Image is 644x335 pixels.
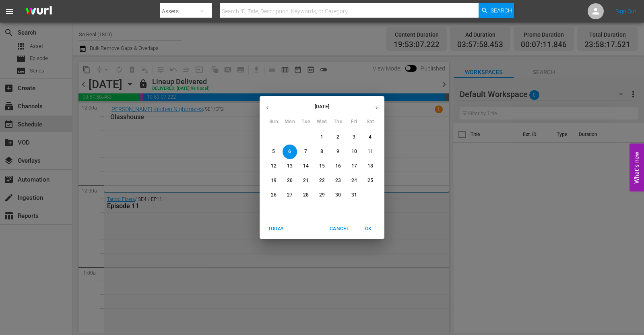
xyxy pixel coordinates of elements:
[315,130,329,145] button: 1
[315,118,329,126] span: Wed
[19,2,58,21] img: ans4CAIJ8jUAAAAAAAAAAAAAAAAAAAAAAAAgQb4GAAAAAAAAAAAAAAAAAAAAAAAAJMjXAAAAAAAAAAAAAAAAAAAAAAAAgAT5G...
[283,174,297,188] button: 20
[299,159,313,174] button: 14
[331,174,345,188] button: 23
[351,192,357,199] p: 31
[272,148,275,155] p: 5
[271,192,277,199] p: 26
[315,174,329,188] button: 22
[367,148,373,155] p: 11
[630,144,644,192] button: Open Feedback Widget
[283,159,297,174] button: 13
[303,192,309,199] p: 28
[335,177,341,184] p: 23
[266,145,281,159] button: 5
[266,118,281,126] span: Sun
[336,148,339,155] p: 9
[336,134,339,141] p: 2
[319,177,325,184] p: 22
[266,225,285,233] span: Today
[355,222,381,236] button: OK
[363,159,378,174] button: 18
[367,163,373,170] p: 18
[363,174,378,188] button: 25
[331,159,345,174] button: 16
[319,192,325,199] p: 29
[335,163,341,170] p: 16
[283,188,297,203] button: 27
[271,163,277,170] p: 12
[363,130,378,145] button: 4
[315,188,329,203] button: 29
[347,174,361,188] button: 24
[347,188,361,203] button: 31
[363,118,378,126] span: Sat
[320,148,323,155] p: 8
[287,163,293,170] p: 13
[369,134,372,141] p: 4
[347,159,361,174] button: 17
[353,134,355,141] p: 3
[315,145,329,159] button: 8
[299,174,313,188] button: 21
[266,174,281,188] button: 19
[319,163,325,170] p: 15
[347,118,361,126] span: Fri
[271,177,277,184] p: 19
[283,145,297,159] button: 6
[303,163,309,170] p: 14
[303,177,309,184] p: 21
[315,159,329,174] button: 15
[287,192,293,199] p: 27
[331,145,345,159] button: 9
[363,145,378,159] button: 11
[359,225,378,233] span: OK
[335,192,341,199] p: 30
[320,134,323,141] p: 1
[275,103,369,110] p: [DATE]
[331,130,345,145] button: 2
[266,159,281,174] button: 12
[491,3,512,18] span: Search
[351,148,357,155] p: 10
[299,118,313,126] span: Tue
[331,118,345,126] span: Thu
[5,6,14,16] span: menu
[330,225,349,233] span: Cancel
[347,145,361,159] button: 10
[263,222,289,236] button: Today
[351,177,357,184] p: 24
[351,163,357,170] p: 17
[299,145,313,159] button: 7
[331,188,345,203] button: 30
[304,148,307,155] p: 7
[266,188,281,203] button: 26
[326,222,352,236] button: Cancel
[288,148,291,155] p: 6
[347,130,361,145] button: 3
[615,8,636,14] a: Sign Out
[367,177,373,184] p: 25
[299,188,313,203] button: 28
[283,118,297,126] span: Mon
[287,177,293,184] p: 20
